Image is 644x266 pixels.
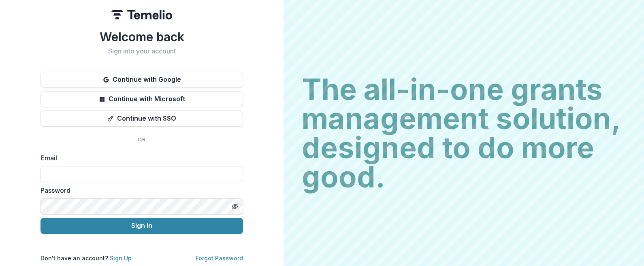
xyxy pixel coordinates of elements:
img: Temelio [111,10,172,19]
p: Don't have an account? [41,254,132,262]
button: Continue with Google [41,72,243,88]
button: Toggle password visibility [228,200,241,213]
a: Forgot Password [196,255,243,262]
h1: Welcome back [41,30,243,44]
button: Sign In [41,218,243,234]
label: Email [41,153,238,163]
h2: Sign into your account [41,47,243,55]
button: Continue with SSO [41,111,243,127]
button: Continue with Microsoft [41,91,243,107]
a: Sign Up [110,255,132,262]
label: Password [41,185,238,195]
